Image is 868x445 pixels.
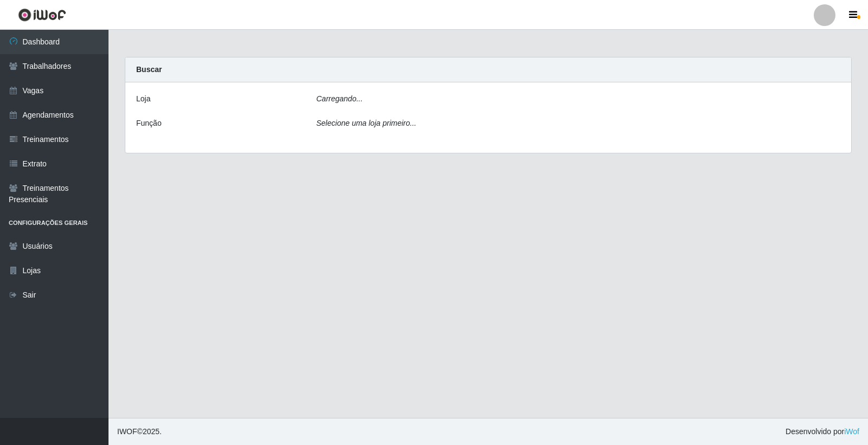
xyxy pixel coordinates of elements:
[136,65,162,74] strong: Buscar
[117,427,137,436] span: IWOF
[18,8,66,22] img: CoreUI Logo
[316,94,363,103] i: Carregando...
[136,118,162,129] label: Função
[786,426,859,437] span: Desenvolvido por
[844,427,859,436] a: iWof
[136,93,150,105] label: Loja
[117,426,162,437] span: © 2025 .
[316,119,416,127] i: Selecione uma loja primeiro...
